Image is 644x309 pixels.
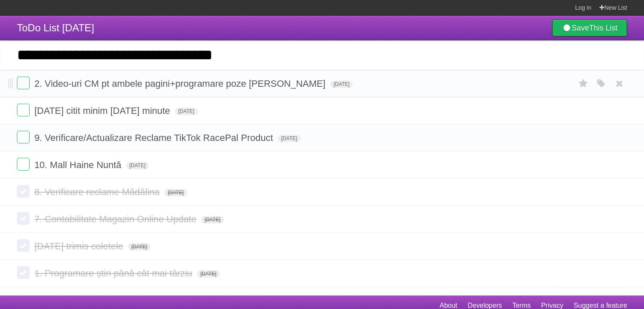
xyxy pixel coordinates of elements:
label: Done [17,266,30,279]
label: Done [17,185,30,198]
label: Done [17,212,30,225]
label: Star task [575,77,591,91]
span: [DATE] [128,243,151,251]
span: 1. Programare știri până cât mai târziu [34,268,194,279]
span: 8. Verificare reclame Mădălina [34,187,162,197]
b: This List [589,24,617,32]
label: Done [17,131,30,143]
span: [DATE] [164,189,187,196]
span: [DATE] [330,80,353,88]
label: Done [17,104,30,116]
span: ToDo List [DATE] [17,22,94,33]
span: [DATE] [175,108,198,115]
a: SaveThis List [552,19,627,36]
label: Done [17,239,30,252]
span: 7. Contabilitate Magazin Online Update [34,214,199,224]
span: 9. Verificare/Actualizare Reclame TikTok RacePal Product [34,132,275,143]
label: Done [17,158,30,171]
span: 2. Video-uri CM pt ambele pagini+programare poze [PERSON_NAME] [34,78,327,89]
span: [DATE] [278,135,301,142]
span: [DATE] [126,162,149,169]
span: [DATE] citit minim [DATE] minute [34,105,172,116]
span: 10. Mall Haine Nuntă [34,160,123,170]
label: Done [17,77,30,89]
span: [DATE] [201,216,224,223]
span: [DATE] [197,270,220,278]
span: [DATE] trimis coletele [34,241,125,251]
